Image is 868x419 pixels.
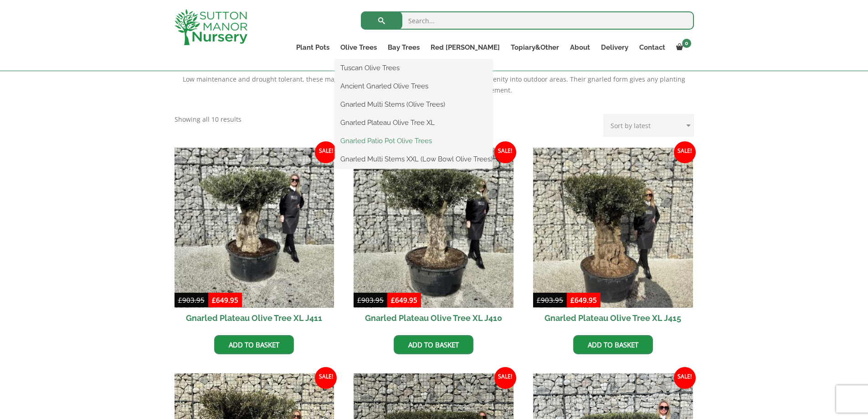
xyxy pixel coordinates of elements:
[537,295,541,305] span: £
[494,367,516,389] span: Sale!
[603,114,694,137] select: Shop order
[533,308,693,328] h2: Gnarled Plateau Olive Tree XL J415
[494,141,516,163] span: Sale!
[335,41,382,54] a: Olive Trees
[354,308,514,328] h2: Gnarled Plateau Olive Tree XL J410
[537,295,563,305] bdi: 903.95
[596,41,634,54] a: Delivery
[533,148,693,308] img: Gnarled Plateau Olive Tree XL J415
[354,148,514,328] a: Sale! Gnarled Plateau Olive Tree XL J410
[361,11,694,30] input: Search...
[178,295,205,305] bdi: 903.95
[335,98,493,111] a: Gnarled Multi Stems (Olive Trees)
[175,148,334,328] a: Sale! Gnarled Plateau Olive Tree XL J411
[335,116,493,129] a: Gnarled Plateau Olive Tree XL
[505,41,565,54] a: Topiary&Other
[391,295,417,305] bdi: 649.95
[533,148,693,328] a: Sale! Gnarled Plateau Olive Tree XL J415
[425,41,505,54] a: Red [PERSON_NAME]
[573,335,653,354] a: Add to basket: “Gnarled Plateau Olive Tree XL J415”
[212,295,216,305] span: £
[391,295,395,305] span: £
[175,148,334,308] img: Gnarled Plateau Olive Tree XL J411
[175,9,247,45] img: logo
[335,61,493,75] a: Tuscan Olive Trees
[382,41,425,54] a: Bay Trees
[291,41,335,54] a: Plant Pots
[357,295,361,305] span: £
[212,295,238,305] bdi: 649.95
[634,41,671,54] a: Contact
[682,39,691,48] span: 0
[175,308,334,328] h2: Gnarled Plateau Olive Tree XL J411
[214,335,294,354] a: Add to basket: “Gnarled Plateau Olive Tree XL J411”
[315,367,337,389] span: Sale!
[394,335,473,354] a: Add to basket: “Gnarled Plateau Olive Tree XL J410”
[671,41,694,54] a: 0
[354,148,514,308] img: Gnarled Plateau Olive Tree XL J410
[565,41,596,54] a: About
[183,75,685,94] span: Low maintenance and drought tolerant, these magnificent olive trees bring a sense of history and ...
[315,141,337,163] span: Sale!
[175,114,241,125] p: Showing all 10 results
[570,295,575,305] span: £
[674,367,696,389] span: Sale!
[335,79,493,93] a: Ancient Gnarled Olive Trees
[357,295,384,305] bdi: 903.95
[335,134,493,148] a: Gnarled Patio Pot Olive Trees
[335,152,493,166] a: Gnarled Multi Stems XXL (Low Bowl Olive Trees)
[570,295,597,305] bdi: 649.95
[178,295,182,305] span: £
[674,141,696,163] span: Sale!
